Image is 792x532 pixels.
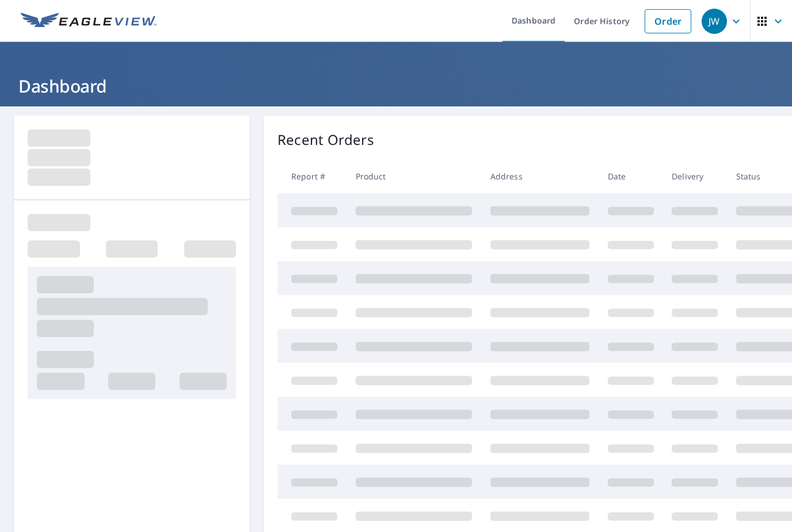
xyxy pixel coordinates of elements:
[599,159,663,193] th: Date
[21,13,157,30] img: EV Logo
[481,159,599,193] th: Address
[346,159,481,193] th: Product
[277,159,346,193] th: Report #
[645,9,691,33] a: Order
[662,159,727,193] th: Delivery
[702,9,727,34] div: JW
[14,74,778,98] h1: Dashboard
[277,129,374,150] p: Recent Orders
